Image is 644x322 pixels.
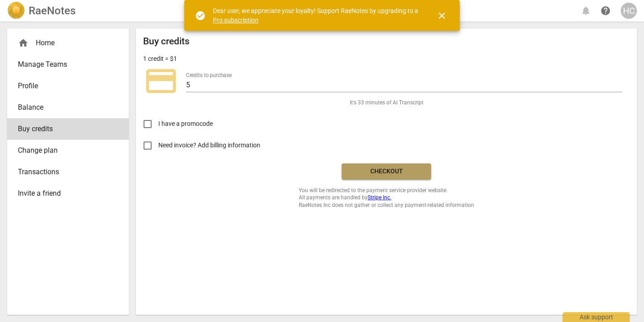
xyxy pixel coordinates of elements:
[18,38,111,48] div: Home
[7,2,76,20] a: LogoRaeNotes
[342,163,431,180] button: Checkout
[18,188,111,199] span: Invite a friend
[158,141,262,150] span: Need invoice? Add billing information
[213,6,420,25] div: Dear user, we appreciate your loyalty! Support RaeNotes by upgrading to a
[7,75,129,97] a: Profile
[18,59,111,70] span: Manage Teams
[186,73,232,78] label: Credits to purchase
[597,3,614,19] a: Help
[195,10,206,21] span: check_circle
[18,102,111,113] span: Balance
[158,119,213,129] span: I have a promocode
[563,312,630,322] div: Ask support
[143,63,179,99] span: credit_card
[7,118,129,140] a: Buy credits
[143,54,177,64] p: 1 credit = $1
[7,2,25,20] img: Logo
[143,36,190,47] h2: Buy credits
[213,17,258,24] a: Pro subscription
[18,81,111,91] span: Profile
[600,5,611,16] span: help
[436,10,447,21] span: close
[350,99,424,107] span: It's 33 minutes of AI Transcript
[621,3,637,19] button: HC
[7,54,129,75] a: Manage Teams
[368,194,391,201] a: Stripe Inc.
[7,97,129,118] a: Balance
[7,140,129,161] a: Change plan
[7,32,129,54] div: Home
[7,161,129,183] a: Transactions
[349,167,424,176] span: Checkout
[18,124,111,134] span: Buy credits
[18,145,111,156] span: Change plan
[29,4,76,17] h2: RaeNotes
[299,187,474,209] span: You will be redirected to the payment service provider website. All payments are handled by RaeNo...
[7,183,129,204] a: Invite a friend
[18,38,29,48] span: home
[18,167,111,177] span: Transactions
[431,5,453,26] button: Close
